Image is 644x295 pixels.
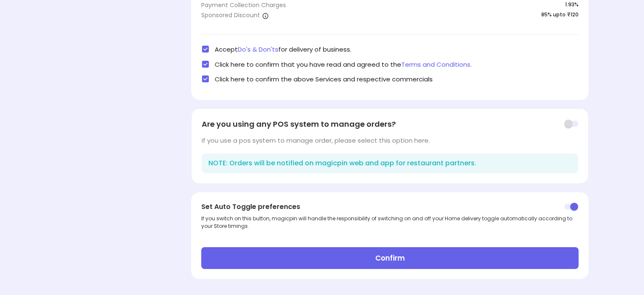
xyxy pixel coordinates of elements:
span: Click here to confirm the above Services and respective commercials [215,75,433,84]
button: Confirm [201,247,579,269]
span: 1.93% [565,1,579,11]
div: NOTE: Orders will be notified on magicpin web and app for restaurant partners. [202,154,578,173]
span: 85% upto ₹120 [541,11,579,21]
div: If you switch on this button, magicpin will handle the responsibility of switching on and off you... [201,215,579,229]
span: Are you using any POS system to manage orders? [202,119,396,130]
div: Payment Collection Charges [201,1,286,9]
img: check [201,60,210,68]
span: Click here to confirm that you have read and agreed to the [215,60,472,69]
img: pjpZYCU39gJvuxdatW4kArkLHrOpv3x53-IMsG4-PmLRue8W0vkwj7d-qyxTLkUJ2NTKs8Wi_BLD-WXOcR-hvawfdeE4R0UVS... [564,202,579,211]
img: check [201,75,210,83]
div: If you use a pos system to manage order, please select this option here. [202,136,578,145]
span: Do's & Don'ts [238,45,278,54]
img: check [201,45,210,53]
img: a1isth1TvIaw5-r4PTQNnx6qH7hW1RKYA7fi6THaHSkdiamaZazZcPW6JbVsfR8_gv9BzWgcW1PiHueWjVd6jXxw-cSlbelae... [262,12,269,19]
div: Sponsored Discount [201,11,269,19]
span: Set Auto Toggle preferences [201,202,300,212]
span: Accept for delivery of business. [215,45,351,54]
img: toggle [564,119,578,128]
span: Terms and Conditions. [401,60,472,69]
